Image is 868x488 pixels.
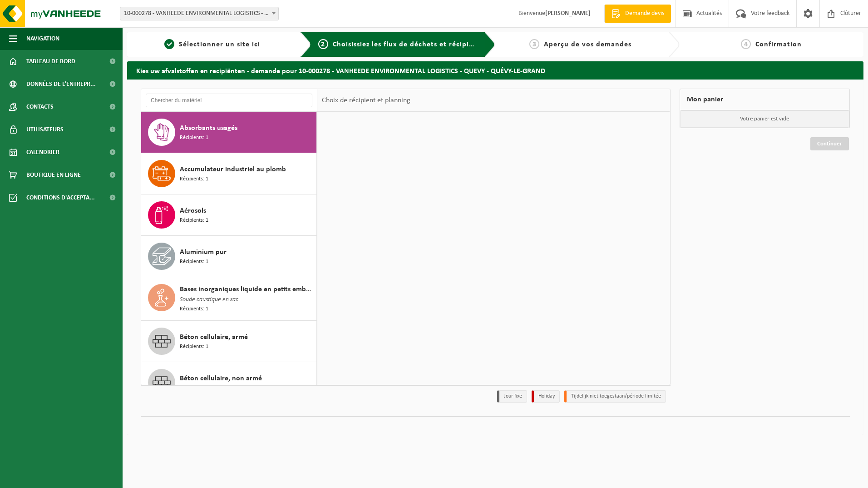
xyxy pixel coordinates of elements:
a: Demande devis [604,5,671,23]
li: Jour fixe [497,390,527,403]
li: Holiday [532,390,560,403]
span: Récipients: 1 [180,305,208,314]
span: Tableau de bord [26,50,75,73]
span: Bases inorganiques liquide en petits emballages [180,284,314,295]
a: 1Sélectionner un site ici [132,39,293,50]
span: Navigation [26,27,59,50]
input: Chercher du matériel [146,94,312,107]
span: Boutique en ligne [26,164,81,186]
button: Bases inorganiques liquide en petits emballages Soude caustique en sac Récipients: 1 [141,277,317,321]
span: Aluminium pur [180,247,227,258]
span: Utilisateurs [26,118,64,141]
p: Votre panier est vide [680,110,850,128]
span: Absorbants usagés [180,123,237,134]
span: Récipients: 1 [180,343,208,351]
button: Béton cellulaire, armé Récipients: 1 [141,321,317,362]
span: Calendrier [26,141,59,164]
span: Soude caustique en sac [180,295,238,305]
span: 4 [741,39,751,49]
span: Confirmation [755,41,802,48]
span: Aperçu de vos demandes [544,41,631,48]
span: Choisissiez les flux de déchets et récipients [333,41,484,48]
span: 10-000278 - VANHEEDE ENVIRONMENTAL LOGISTICS - QUEVY - QUÉVY-LE-GRAND [120,7,279,20]
span: Récipients: 1 [180,134,208,142]
span: 3 [529,39,539,49]
a: Continuer [810,137,849,150]
button: Aérosols Récipients: 1 [141,194,317,236]
button: Aluminium pur Récipients: 1 [141,236,317,277]
span: Contacts [26,95,54,118]
span: 1 [164,39,174,49]
span: Récipients: 1 [180,175,208,184]
button: Accumulateur industriel au plomb Récipients: 1 [141,153,317,194]
span: Récipients: 1 [180,258,208,266]
strong: [PERSON_NAME] [545,10,591,17]
span: Béton cellulaire, armé [180,332,248,343]
span: Récipients: 1 [180,216,208,225]
span: Conditions d'accepta... [26,186,95,209]
div: Choix de récipient et planning [317,89,415,112]
li: Tijdelijk niet toegestaan/période limitée [564,390,666,403]
span: 2 [318,39,328,49]
span: 10-000278 - VANHEEDE ENVIRONMENTAL LOGISTICS - QUEVY - QUÉVY-LE-GRAND [120,7,278,20]
button: Béton cellulaire, non armé Récipients: 1 [141,362,317,403]
span: Récipients: 1 [180,384,208,393]
span: Aérosols [180,205,206,216]
span: Demande devis [623,9,666,18]
span: Accumulateur industriel au plomb [180,164,286,175]
span: Sélectionner un site ici [179,41,260,48]
div: Mon panier [680,89,850,110]
span: Données de l'entrepr... [26,73,96,95]
button: Absorbants usagés Récipients: 1 [141,112,317,153]
span: Béton cellulaire, non armé [180,373,262,384]
h2: Kies uw afvalstoffen en recipiënten - demande pour 10-000278 - VANHEEDE ENVIRONMENTAL LOGISTICS -... [127,61,863,79]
